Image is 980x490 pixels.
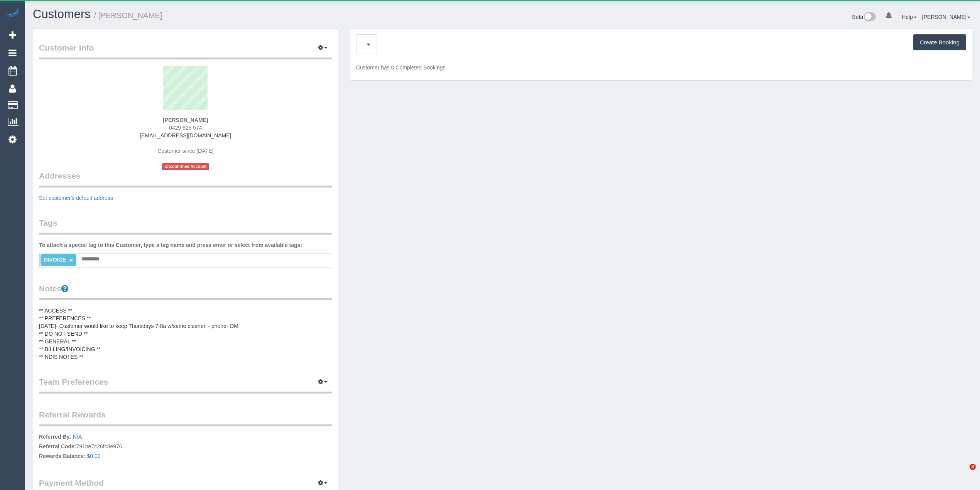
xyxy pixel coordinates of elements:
[39,443,76,450] label: Referral Code:
[44,257,66,263] span: INVOICE
[5,8,20,19] img: Automaid Logo
[39,42,332,59] legend: Customer Info
[163,117,208,123] strong: [PERSON_NAME]
[39,307,332,361] pre: ** ACCESS ** ** PREFERENCES ** [DATE]- Customer would like to keep Thursdays 7-8a w/same cleaner....
[39,376,332,394] legend: Team Preferences
[157,148,213,154] span: Customer since [DATE]
[33,7,91,21] a: Customers
[39,241,302,249] label: To attach a special tag to this Customer, type a tag name and press enter or select from availabl...
[39,452,86,460] label: Rewards Balance:
[39,217,332,235] legend: Tags
[39,433,332,462] p: 791be7c26fc8e976
[69,257,73,264] a: ×
[913,34,966,51] button: Create Booking
[39,195,113,201] a: Set customer's default address
[954,464,972,482] iframe: Intercom live chat
[94,11,162,20] small: / [PERSON_NAME]
[922,14,970,20] a: [PERSON_NAME]
[87,453,101,459] a: $0.00
[852,14,876,20] a: Beta
[169,125,202,131] span: 0429 626 574
[140,132,231,139] a: [EMAIL_ADDRESS][DOMAIN_NAME]
[162,163,209,170] span: Unconfirmed Account
[863,12,876,22] img: New interface
[39,433,71,441] label: Referred By:
[73,434,82,440] a: N/A
[970,464,976,470] span: 3
[39,283,332,300] legend: Notes
[902,14,917,20] a: Help
[39,409,332,426] legend: Referral Rewards
[356,64,966,71] p: Customer has 0 Completed Bookings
